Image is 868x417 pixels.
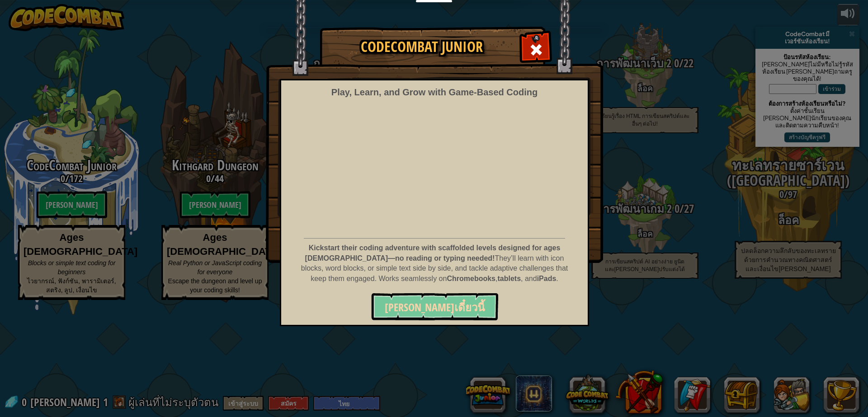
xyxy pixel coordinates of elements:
span: [PERSON_NAME]เดี๋ยวนี้ [385,300,485,314]
h1: CodeCombat Junior [329,39,514,55]
strong: iPads [537,275,557,282]
strong: tablets [497,275,521,282]
strong: Chromebooks [447,275,495,282]
button: [PERSON_NAME]เดี๋ยวนี้ [371,293,498,320]
strong: Kickstart their coding adventure with scaffolded levels designed for ages [DEMOGRAPHIC_DATA]—no r... [305,244,561,262]
div: Play, Learn, and Grow with Game‑Based Coding [331,86,538,99]
p: They’ll learn with icon blocks, word blocks, or simple text side by side, and tackle adaptive cha... [301,243,568,284]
